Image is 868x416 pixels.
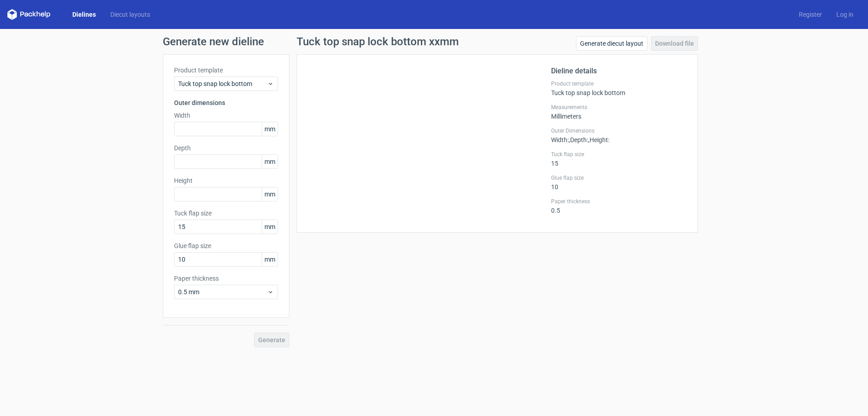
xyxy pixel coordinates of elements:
[174,143,278,153] label: Depth
[178,79,267,88] span: Tuck top snap lock bottom
[262,253,278,266] span: mm
[174,274,278,283] label: Paper thickness
[792,10,829,19] a: Register
[588,136,609,143] span: , Height :
[262,187,278,201] span: mm
[569,136,588,143] span: , Depth :
[551,80,687,87] label: Product template
[163,36,705,47] h1: Generate new dieline
[65,10,103,19] a: Dielines
[174,176,278,185] label: Height
[174,209,278,218] label: Tuck flap size
[551,80,687,96] div: Tuck top snap lock bottom
[551,127,687,134] label: Outer Dimensions
[174,66,278,75] label: Product template
[178,287,267,296] span: 0.5 mm
[103,10,157,19] a: Diecut layouts
[551,174,687,182] label: Glue flap size
[262,220,278,234] span: mm
[174,98,278,107] h3: Outer dimensions
[829,10,861,19] a: Log in
[262,122,278,136] span: mm
[576,36,647,51] a: Generate diecut layout
[297,36,459,47] h1: Tuck top snap lock bottom xxmm
[174,241,278,250] label: Glue flap size
[551,104,687,120] div: Millimeters
[174,111,278,120] label: Width
[551,136,569,143] span: Width :
[262,155,278,168] span: mm
[551,66,687,77] h2: Dieline details
[551,198,687,205] label: Paper thickness
[551,151,687,158] label: Tuck flap size
[551,104,687,111] label: Measurements
[551,174,687,191] div: 10
[551,151,687,167] div: 15
[551,198,687,214] div: 0.5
